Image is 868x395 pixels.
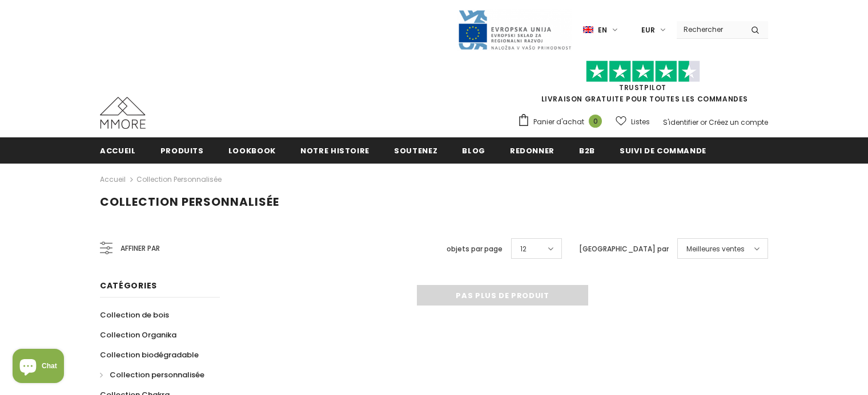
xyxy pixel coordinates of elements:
[589,115,602,128] span: 0
[663,117,698,127] a: S'identifier
[100,137,136,163] a: Accueil
[9,349,67,386] inbox-online-store-chat: Shopify online store chat
[394,137,437,163] a: soutenez
[700,117,707,127] span: or
[462,137,485,163] a: Blog
[533,116,584,128] span: Panier d'achat
[100,345,199,365] a: Collection biodégradable
[100,310,169,320] span: Collection de bois
[616,112,650,132] a: Listes
[619,83,666,92] a: TrustPilot
[620,137,706,163] a: Suivi de commande
[709,117,768,127] a: Créez un compte
[620,145,706,156] span: Suivi de commande
[457,9,572,51] img: Javni Razpis
[598,25,607,36] span: en
[447,243,503,255] label: objets par page
[641,25,655,36] span: EUR
[100,365,204,385] a: Collection personnalisée
[100,305,169,325] a: Collection de bois
[517,113,608,131] a: Panier d'achat 0
[120,242,160,255] span: Affiner par
[100,329,176,340] span: Collection Organika
[228,137,276,163] a: Lookbook
[457,25,572,34] a: Javni Razpis
[579,243,669,255] label: [GEOGRAPHIC_DATA] par
[677,21,742,38] input: Search Site
[100,97,146,129] img: Cas MMORE
[300,137,369,163] a: Notre histoire
[586,60,700,83] img: Faites confiance aux étoiles pilotes
[100,349,199,360] span: Collection biodégradable
[100,173,126,186] a: Accueil
[517,66,768,104] span: LIVRAISON GRATUITE POUR TOUTES LES COMMANDES
[579,137,595,163] a: B2B
[631,116,650,128] span: Listes
[100,194,279,210] span: Collection personnalisée
[579,145,595,156] span: B2B
[160,145,204,156] span: Produits
[110,369,204,380] span: Collection personnalisée
[300,145,369,156] span: Notre histoire
[510,145,554,156] span: Redonner
[136,174,222,184] a: Collection personnalisée
[100,145,136,156] span: Accueil
[686,243,745,255] span: Meilleures ventes
[583,25,593,35] img: i-lang-1.png
[100,325,176,345] a: Collection Organika
[520,243,527,255] span: 12
[228,145,276,156] span: Lookbook
[462,145,485,156] span: Blog
[160,137,204,163] a: Produits
[100,280,157,291] span: Catégories
[510,137,554,163] a: Redonner
[394,145,437,156] span: soutenez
